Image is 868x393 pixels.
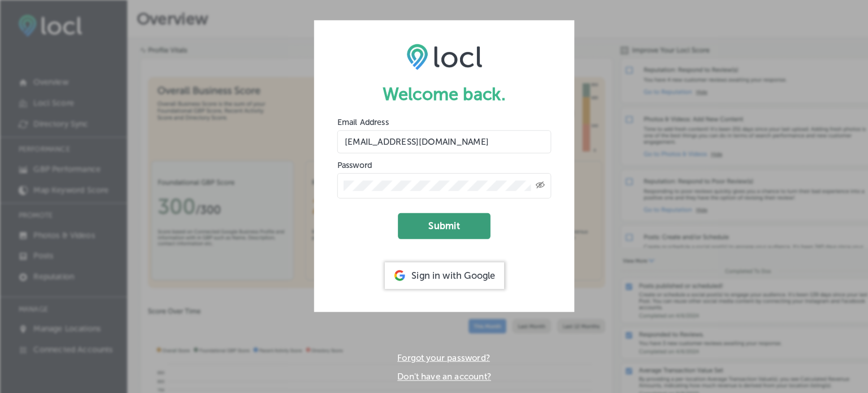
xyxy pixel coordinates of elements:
a: Don't have an account? [388,363,480,373]
div: Sign in with Google [376,256,493,282]
img: LOCL logo [397,42,471,68]
label: Password [329,157,363,166]
label: Email Address [329,115,380,124]
button: Submit [389,208,479,234]
a: Forgot your password? [388,344,479,355]
span: Toggle password visibility [523,176,532,187]
h1: Welcome back. [329,82,539,102]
